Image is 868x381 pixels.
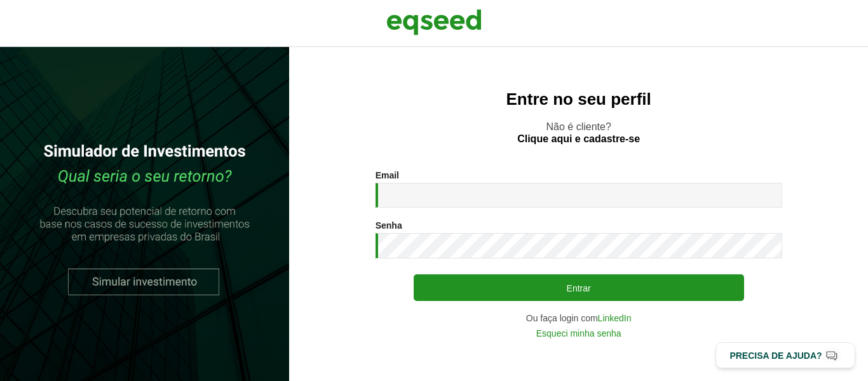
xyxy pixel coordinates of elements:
p: Não é cliente? [315,121,843,145]
label: Senha [376,221,402,230]
a: Clique aqui e cadastre-se [517,134,640,144]
a: LinkedIn [598,314,632,323]
a: Esqueci minha senha [536,329,621,338]
label: Email [376,171,399,180]
button: Entrar [414,274,744,301]
img: EqSeed Logo [386,6,482,38]
h2: Entre no seu perfil [315,90,843,109]
div: Ou faça login com [376,314,782,323]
